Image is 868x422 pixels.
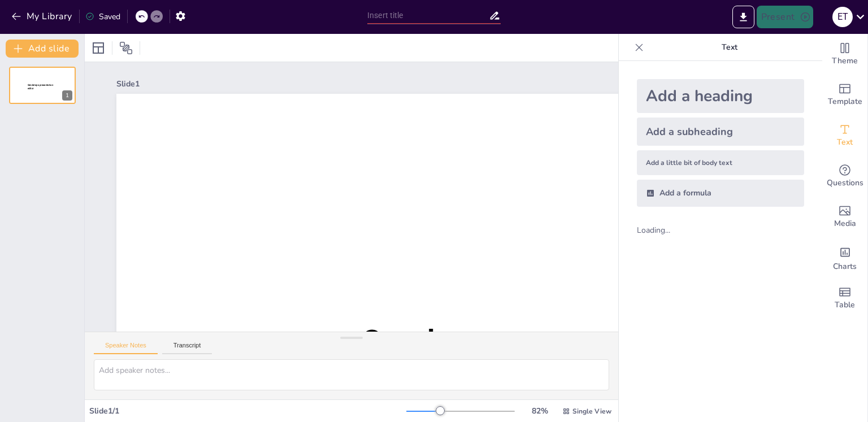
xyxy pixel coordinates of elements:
[822,115,867,156] div: Add text boxes
[832,7,853,27] div: E T
[834,217,856,230] span: Media
[362,324,705,407] span: Sendsteps presentation editor
[62,90,72,101] div: 1
[89,406,406,416] div: Slide 1 / 1
[732,6,754,28] button: Export to PowerPoint
[85,11,120,22] div: Saved
[572,407,611,416] span: Single View
[637,118,804,146] div: Add a subheading
[637,79,804,113] div: Add a heading
[637,180,804,207] div: Add a formula
[832,6,853,28] button: E T
[833,260,857,273] span: Charts
[162,342,212,354] button: Transcript
[526,406,553,416] div: 82 %
[648,34,811,61] p: Text
[757,6,813,28] button: Present
[832,55,858,67] span: Theme
[822,34,867,75] div: Change the overall theme
[637,150,804,175] div: Add a little bit of body text
[822,237,867,278] div: Add charts and graphs
[835,299,855,311] span: Table
[94,342,158,354] button: Speaker Notes
[28,84,53,90] span: Sendsteps presentation editor
[637,225,689,236] div: Loading...
[828,95,862,108] span: Template
[822,156,867,197] div: Get real-time input from your audience
[119,41,133,55] span: Position
[822,197,867,237] div: Add images, graphics, shapes or video
[8,7,77,25] button: My Library
[837,136,853,149] span: Text
[9,67,76,104] div: 1
[822,278,867,319] div: Add a table
[822,75,867,115] div: Add ready made slides
[89,39,107,57] div: Layout
[6,40,79,58] button: Add slide
[367,7,489,24] input: Insert title
[827,177,863,189] span: Questions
